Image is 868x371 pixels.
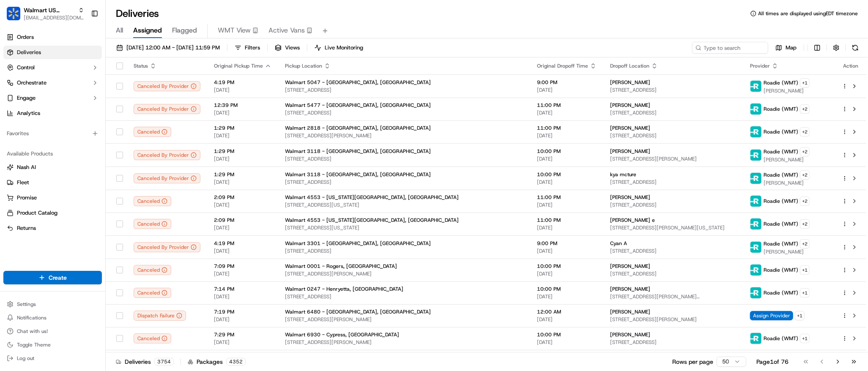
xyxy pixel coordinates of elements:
[764,87,810,94] span: [PERSON_NAME]
[17,341,51,348] span: Toggle Theme
[29,89,107,96] div: We're available if you need us!
[285,179,523,185] span: [STREET_ADDRESS]
[285,194,459,201] span: Walmart 4553 - [US_STATE][GEOGRAPHIC_DATA], [GEOGRAPHIC_DATA]
[134,265,171,275] div: Canceled
[17,328,48,335] span: Chat with us!
[3,161,102,174] button: Nash AI
[134,127,171,137] div: Canceled
[311,42,367,54] button: Live Monitoring
[610,248,737,254] span: [STREET_ADDRESS]
[214,331,271,338] span: 7:29 PM
[610,132,737,139] span: [STREET_ADDRESS]
[3,61,102,74] button: Control
[112,42,224,54] button: [DATE] 12:00 AM - [DATE] 11:59 PM
[3,176,102,189] button: Fleet
[800,196,810,206] button: +2
[610,202,737,208] span: [STREET_ADDRESS]
[3,147,102,161] div: Available Products
[764,289,798,296] span: Roadie (WMT)
[8,123,15,130] div: 📗
[537,155,597,162] span: [DATE]
[214,224,271,231] span: [DATE]
[285,331,399,338] span: Walmart 6930 - Cypress, [GEOGRAPHIC_DATA]
[8,8,25,25] img: Nash
[71,123,78,130] div: 💻
[610,308,650,315] span: [PERSON_NAME]
[537,286,597,292] span: 10:00 PM
[800,239,810,248] button: +2
[285,202,523,208] span: [STREET_ADDRESS][US_STATE]
[750,63,770,69] span: Provider
[537,293,597,300] span: [DATE]
[134,333,171,344] div: Canceled
[800,104,810,114] button: +2
[610,79,650,86] span: [PERSON_NAME]
[764,267,798,273] span: Roadie (WMT)
[24,14,84,21] span: [EMAIL_ADDRESS][DOMAIN_NAME]
[134,63,148,69] span: Status
[285,316,523,323] span: [STREET_ADDRESS][PERSON_NAME]
[226,358,246,366] div: 4352
[750,287,761,298] img: roadie-logo-v2.jpg
[17,79,47,87] span: Orchestrate
[7,209,99,217] a: Product Catalog
[285,63,322,69] span: Pickup Location
[610,179,737,185] span: [STREET_ADDRESS]
[17,49,41,56] span: Deliveries
[800,288,810,297] button: +1
[214,217,271,224] span: 2:09 PM
[3,191,102,205] button: Promise
[17,33,34,41] span: Orders
[610,224,737,231] span: [STREET_ADDRESS][PERSON_NAME][US_STATE]
[3,312,102,324] button: Notifications
[214,316,271,323] span: [DATE]
[764,221,798,227] span: Roadie (WMT)
[24,6,75,14] span: Walmart US Stores
[3,127,102,140] div: Favorites
[285,217,459,224] span: Walmart 4553 - [US_STATE][GEOGRAPHIC_DATA], [GEOGRAPHIC_DATA]
[134,104,200,114] div: Canceled By Provider
[3,339,102,351] button: Toggle Theme
[764,172,798,178] span: Roadie (WMT)
[214,179,271,185] span: [DATE]
[3,221,102,235] button: Returns
[214,270,271,277] span: [DATE]
[800,78,810,87] button: +1
[7,164,99,171] a: Nash AI
[610,263,650,270] span: [PERSON_NAME]
[245,44,260,52] span: Filters
[610,194,650,201] span: [PERSON_NAME]
[134,288,171,298] div: Canceled
[285,293,523,300] span: [STREET_ADDRESS]
[610,109,737,116] span: [STREET_ADDRESS]
[849,42,861,54] button: Refresh
[764,128,798,135] span: Roadie (WMT)
[29,81,139,89] div: Start new chat
[764,248,810,255] span: [PERSON_NAME]
[800,127,810,136] button: +2
[7,7,20,20] img: Walmart US Stores
[537,194,597,201] span: 11:00 PM
[764,180,810,186] span: [PERSON_NAME]
[800,219,810,229] button: +2
[285,155,523,162] span: [STREET_ADDRESS]
[271,42,304,54] button: Views
[214,109,271,116] span: [DATE]
[750,104,761,115] img: roadie-logo-v2.jpg
[750,265,761,276] img: roadie-logo-v2.jpg
[3,76,102,90] button: Orchestrate
[537,263,597,270] span: 10:00 PM
[537,148,597,155] span: 10:00 PM
[68,119,139,134] a: 💻API Documentation
[214,263,271,270] span: 7:09 PM
[610,217,655,224] span: [PERSON_NAME] e
[22,55,152,63] input: Got a question? Start typing here...
[285,79,431,86] span: Walmart 5047 - [GEOGRAPHIC_DATA], [GEOGRAPHIC_DATA]
[610,270,737,277] span: [STREET_ADDRESS]
[17,94,36,102] span: Engage
[285,102,431,109] span: Walmart 5477 - [GEOGRAPHIC_DATA], [GEOGRAPHIC_DATA]
[134,196,171,206] button: Canceled
[756,357,789,366] div: Page 1 of 76
[750,196,761,207] img: roadie-logo-v2.jpg
[116,25,123,35] span: All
